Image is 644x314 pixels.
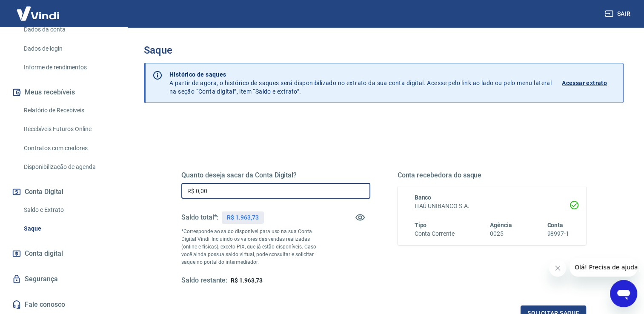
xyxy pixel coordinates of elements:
h5: Conta recebedora do saque [398,171,587,180]
a: Contratos com credores [20,140,117,157]
a: Acessar extrato [562,70,616,96]
iframe: Fechar mensagem [549,260,566,277]
iframe: Mensagem da empresa [570,258,637,277]
p: Histórico de saques [169,70,552,79]
h6: 98997-1 [547,229,569,238]
a: Saldo e Extrato [20,201,117,219]
a: Relatório de Recebíveis [20,102,117,119]
h6: Conta Corrente [415,229,455,238]
h6: ITAÚ UNIBANCO S.A. [415,202,570,211]
span: Banco [415,194,432,201]
span: Conta digital [25,248,63,260]
p: Acessar extrato [562,79,607,87]
p: *Corresponde ao saldo disponível para uso na sua Conta Digital Vindi. Incluindo os valores das ve... [181,228,323,266]
h6: 0025 [490,229,512,238]
h5: Quanto deseja sacar da Conta Digital? [181,171,370,180]
button: Conta Digital [10,183,117,201]
a: Saque [20,220,117,237]
iframe: Botão para abrir a janela de mensagens [610,280,637,307]
p: R$ 1.963,73 [227,213,258,222]
a: Dados da conta [20,21,117,38]
h3: Saque [144,44,624,56]
span: Tipo [415,222,427,228]
img: Vindi [10,0,66,26]
a: Informe de rendimentos [20,59,117,76]
span: R$ 1.963,73 [231,277,262,284]
a: Fale conosco [10,295,117,314]
a: Dados de login [20,40,117,57]
h5: Saldo restante: [181,276,227,285]
span: Agência [490,222,512,228]
a: Disponibilização de agenda [20,158,117,176]
button: Sair [603,6,634,22]
span: Olá! Precisa de ajuda? [5,6,72,13]
a: Segurança [10,270,117,288]
span: Conta [547,222,563,228]
a: Conta digital [10,244,117,263]
button: Meus recebíveis [10,83,117,102]
h5: Saldo total*: [181,213,218,222]
p: A partir de agora, o histórico de saques será disponibilizado no extrato da sua conta digital. Ac... [169,70,552,96]
a: Recebíveis Futuros Online [20,120,117,138]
